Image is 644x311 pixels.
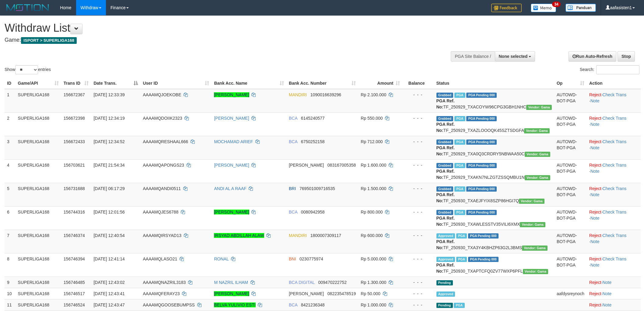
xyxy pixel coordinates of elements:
span: PGA Pending [466,210,497,215]
th: Trans ID: activate to sort column ascending [61,78,91,89]
span: Copy 6750252158 to clipboard [301,139,325,144]
span: BCA DIGITAL [289,280,315,285]
th: Bank Acc. Name: activate to sort column ascending [212,78,286,89]
td: TF_250930_TXAEJFYIX8SZP86HGI7Q [434,183,554,206]
span: 156731688 [64,186,85,191]
span: Vendor URL: https://trx31.1velocity.biz [522,246,548,251]
a: Note [590,216,600,221]
span: PGA Pending [468,233,499,239]
span: [DATE] 12:01:56 [93,210,124,214]
span: BCA [289,302,297,307]
a: Reject [589,92,601,97]
a: Reject [589,291,601,296]
a: MOCHAMAD ARIEF [214,139,253,144]
td: 6 [5,206,16,230]
span: 34 [552,2,560,7]
a: IRSYAD ABDILLAH ALAW [214,233,264,238]
span: Rp 50.000 [361,291,380,296]
a: Reject [589,139,601,144]
img: panduan.png [565,4,596,12]
b: PGA Ref. No: [436,239,455,250]
span: [DATE] 12:34:19 [93,116,124,121]
td: AUTOWD-BOT-PGA [554,159,587,183]
span: 156744316 [64,210,85,214]
a: [PERSON_NAME] [214,92,249,97]
td: 11 [5,299,16,310]
a: Check Trans [603,186,627,191]
span: Vendor URL: https://trx31.1velocity.biz [524,128,550,133]
div: - - - [405,291,431,297]
a: Note [590,263,600,267]
div: - - - [405,186,431,192]
label: Show entries [5,65,51,74]
td: · [587,299,641,310]
th: Balance [402,78,434,89]
img: Button%20Memo.svg [531,4,556,12]
a: Reject [589,256,601,261]
h4: Game: [5,37,423,43]
span: Copy 083167005358 to clipboard [327,163,356,168]
span: PGA Pending [466,140,497,145]
span: Marked by aafsoycanthlai [454,303,464,308]
td: 5 [5,183,16,206]
span: Marked by aafchhiseyha [454,163,465,168]
td: · · [587,183,641,206]
td: 1 [5,89,16,113]
b: PGA Ref. No: [436,98,455,109]
th: Action [587,78,641,89]
td: AUTOWD-BOT-PGA [554,112,587,136]
span: Rp 1.000.000 [361,302,386,307]
span: Grabbed [436,163,453,168]
a: Check Trans [603,256,627,261]
div: - - - [405,279,431,285]
td: SUPERLIGA168 [16,299,61,310]
td: AUTOWD-BOT-PGA [554,183,587,206]
a: [PERSON_NAME] [214,163,249,168]
a: [PERSON_NAME] [214,210,249,214]
a: Note [590,145,600,150]
span: Rp 1.600.000 [361,163,386,168]
span: BCA [289,139,297,144]
td: SUPERLIGA168 [16,136,61,159]
a: [PERSON_NAME] [214,116,249,121]
td: 7 [5,230,16,253]
span: Copy 009470222752 to clipboard [318,280,347,285]
span: 156672367 [64,92,85,97]
b: PGA Ref. No: [436,169,455,180]
td: AUTOWD-BOT-PGA [554,206,587,230]
span: Pending [436,303,453,308]
span: Copy 769501009716535 to clipboard [299,186,335,191]
th: Status [434,78,554,89]
td: 4 [5,159,16,183]
span: AAAAMQAPONGS23 [143,163,184,168]
span: AAAAMQGOOSEBUMPSS [143,302,194,307]
th: Date Trans.: activate to sort column descending [91,78,140,89]
span: 156672433 [64,139,85,144]
span: Copy 0230775974 to clipboard [299,256,323,261]
span: PGA Pending [468,257,499,262]
td: TF_250929_TXA0Q3CRDRY5NBWAA50C [434,136,554,159]
a: Note [603,280,612,285]
span: AAAAMQIRSYAD13 [143,233,181,238]
span: PGA Pending [466,116,497,121]
span: [DATE] 21:54:34 [93,163,124,168]
span: Rp 600.000 [361,233,383,238]
td: 2 [5,112,16,136]
span: Grabbed [436,186,453,192]
a: Reject [589,163,601,168]
span: AAAAMQDOIIK2323 [143,116,182,121]
span: [DATE] 12:41:14 [93,256,124,261]
td: SUPERLIGA168 [16,159,61,183]
a: Reject [589,233,601,238]
td: 9 [5,277,16,288]
a: ANDI AL A RAAF [214,186,246,191]
div: - - - [405,162,431,168]
a: Stop [618,51,635,62]
span: BCA [289,210,297,214]
a: Check Trans [603,233,627,238]
span: Marked by aafsengchandara [456,233,467,239]
a: Reject [589,210,601,214]
span: Marked by aafsoycanthlai [454,140,465,145]
span: Marked by aafsoycanthlai [454,210,465,215]
span: Rp 550.000 [361,116,383,121]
